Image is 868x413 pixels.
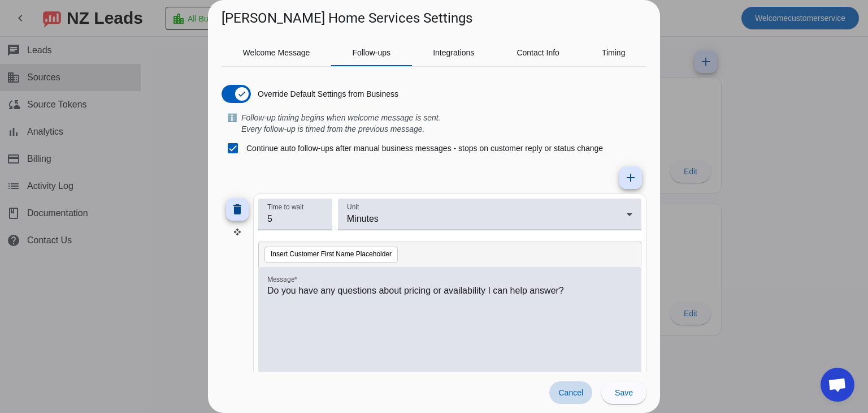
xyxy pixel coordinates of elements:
div: Open chat [821,368,854,402]
mat-label: Unit [347,204,359,211]
label: Continue auto follow-ups after manual business messages - stops on customer reply or status change [244,143,603,154]
label: Override Default Settings from Business [255,88,398,100]
i: Follow-up timing begins when welcome message is sent. Every follow-up is timed from the previous ... [241,113,441,134]
p: Do you have any questions about pricing or availability I can help answer? [267,284,632,298]
button: Insert Customer First Name Placeholder [264,247,398,263]
span: Save [615,388,633,397]
span: Follow-ups [352,49,390,57]
span: ℹ️ [227,112,237,135]
h1: [PERSON_NAME] Home Services Settings [222,9,472,27]
span: Contact Info [517,49,559,57]
span: Minutes [347,214,379,223]
mat-icon: delete [231,203,244,216]
span: Integrations [433,49,474,57]
span: Timing [602,49,626,57]
span: Cancel [558,388,583,397]
mat-icon: add [624,171,637,184]
button: Save [601,381,646,404]
mat-label: Time to wait [267,204,303,211]
button: Cancel [549,381,592,404]
span: Welcome Message [243,49,310,57]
